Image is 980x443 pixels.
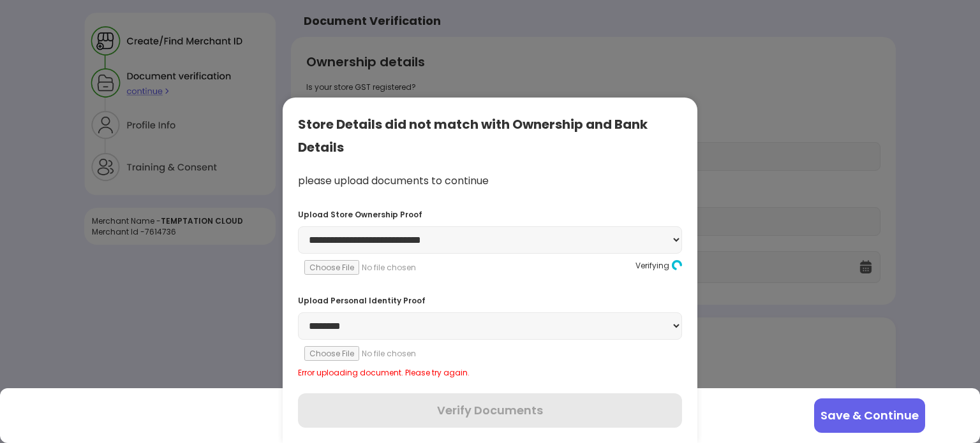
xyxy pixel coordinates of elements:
[298,393,682,428] button: Verify Documents
[298,367,682,378] div: Error uploading document. Please try again.
[298,209,682,220] div: Upload Store Ownership Proof
[298,295,682,306] div: Upload Personal Identity Proof
[814,398,925,433] button: Save & Continue
[635,260,682,275] div: Verifying
[298,174,682,189] div: please upload documents to continue
[298,113,682,159] div: Store Details did not match with Ownership and Bank Details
